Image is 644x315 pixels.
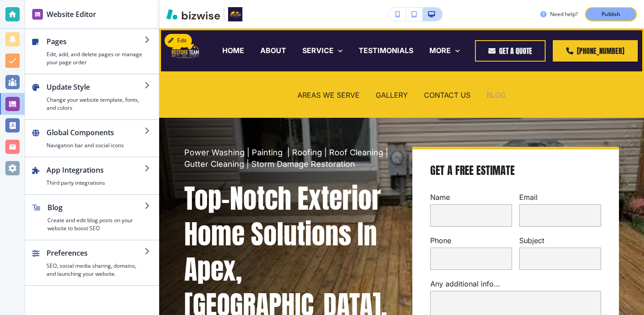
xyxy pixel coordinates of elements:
[550,10,578,18] h3: Need help?
[165,32,203,69] img: Restore Team LLC
[429,46,451,56] p: MORE
[47,179,144,187] h4: Third party integrations
[184,147,391,170] p: Power Washing | Painting | Roofing | Roof Cleaning | Gutter Cleaning | Storm Damage Restoration
[25,240,159,285] button: PreferencesSEO, social media sharing, domains, and launching your website.
[47,202,144,213] h2: Blog
[430,192,512,203] p: Name
[297,90,360,100] p: AREAS WE SERVE
[424,90,470,100] p: CONTACT US
[47,36,144,47] h2: Pages
[166,9,220,20] img: Bizwise Logo
[32,9,43,20] img: editor icon
[359,46,413,56] p: TESTIMONIALS
[430,236,512,246] p: Phone
[376,90,408,100] p: GALLERY
[25,157,159,194] button: App IntegrationsThird party integrations
[47,165,144,175] h2: App Integrations
[47,50,144,66] h4: Edit, add, and delete pages or manage your page order
[487,90,506,100] p: BLOG
[25,75,159,119] button: Update StyleChange your website template, fonts, and colors
[47,96,144,112] h4: Change your website template, fonts, and colors
[585,7,637,21] button: Publish
[47,82,144,92] h2: Update Style
[47,216,144,232] h4: Create and edit blog posts on your website to boost SEO
[260,46,286,56] p: ABOUT
[430,164,515,178] p: Get A Free Estimate
[228,7,242,21] img: Your Logo
[47,141,144,149] h4: Navigation bar and social icons
[475,40,546,62] a: Get a Quote
[519,192,601,203] p: Email
[25,120,159,157] button: Global ComponentsNavigation bar and social icons
[302,46,334,56] p: SERVICE
[47,127,144,138] h2: Global Components
[602,10,620,18] p: Publish
[519,236,601,246] p: Subject
[553,40,638,62] a: [PHONE_NUMBER]
[222,46,244,56] p: HOME
[25,195,159,240] button: BlogCreate and edit blog posts on your website to boost SEO
[47,262,144,278] h4: SEO, social media sharing, domains, and launching your website.
[25,29,159,74] button: PagesEdit, add, and delete pages or manage your page order
[430,279,601,289] p: Any additional info...
[165,34,192,47] button: Edit
[47,9,96,20] h2: Website Editor
[47,248,144,258] h2: Preferences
